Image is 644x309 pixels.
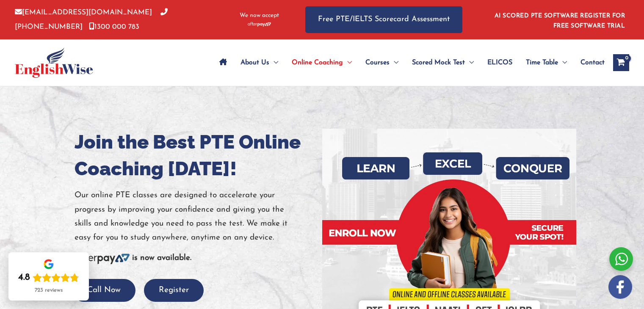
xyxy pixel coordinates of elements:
[359,48,405,77] a: CoursesMenu Toggle
[18,272,79,284] div: Rating: 4.8 out of 5
[405,48,481,77] a: Scored Mock TestMenu Toggle
[72,279,135,302] button: Call Now
[489,6,629,33] aside: Header Widget 1
[305,6,462,33] a: Free PTE/IELTS Scorecard Assessment
[292,48,343,77] span: Online Coaching
[35,287,63,294] div: 723 reviews
[144,286,204,294] a: Register
[519,48,574,77] a: Time TableMenu Toggle
[18,272,30,284] div: 4.8
[558,48,567,77] span: Menu Toggle
[285,48,359,77] a: Online CoachingMenu Toggle
[495,13,625,29] a: AI SCORED PTE SOFTWARE REGISTER FOR FREE SOFTWARE TRIAL
[144,279,204,302] button: Register
[343,48,352,77] span: Menu Toggle
[487,48,512,77] span: ELICOS
[15,47,93,78] img: cropped-ew-logo
[15,9,168,30] a: [PHONE_NUMBER]
[89,23,139,30] a: 1300 000 783
[269,48,278,77] span: Menu Toggle
[234,48,285,77] a: About UsMenu Toggle
[75,253,130,264] img: Afterpay-Logo
[240,48,269,77] span: About Us
[613,54,629,71] a: View Shopping Cart, empty
[248,22,271,27] img: Afterpay-Logo
[75,188,316,245] p: Our online PTE classes are designed to accelerate your progress by improving your confidence and ...
[15,9,152,16] a: [EMAIL_ADDRESS][DOMAIN_NAME]
[412,48,465,77] span: Scored Mock Test
[390,48,398,77] span: Menu Toggle
[580,48,605,77] span: Contact
[608,275,632,299] img: white-facebook.png
[240,11,279,20] span: We now accept
[75,129,316,182] h1: Join the Best PTE Online Coaching [DATE]!
[574,48,605,77] a: Contact
[365,48,390,77] span: Courses
[481,48,519,77] a: ELICOS
[213,48,605,77] nav: Site Navigation: Main Menu
[526,48,558,77] span: Time Table
[72,286,135,294] a: Call Now
[132,254,191,262] b: is now available.
[465,48,474,77] span: Menu Toggle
